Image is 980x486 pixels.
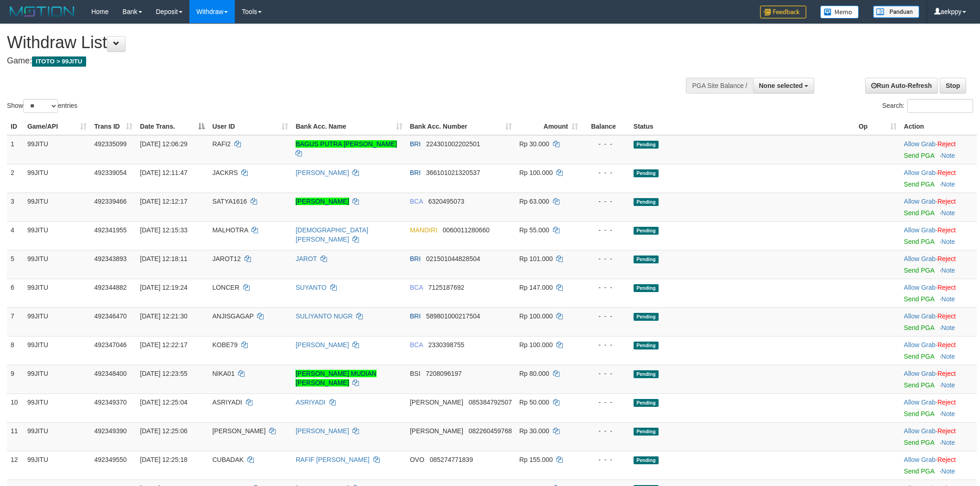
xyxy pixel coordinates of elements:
span: Rp 100.000 [519,312,553,320]
span: · [904,169,937,176]
a: Reject [937,140,956,148]
span: [DATE] 12:25:04 [140,399,187,406]
a: Reject [937,255,956,262]
span: Pending [634,428,659,436]
a: Reject [937,312,956,320]
td: 4 [7,221,24,250]
span: ASRIYADI [212,399,242,406]
span: · [904,140,937,148]
span: · [904,255,937,262]
th: Amount: activate to sort column ascending [515,118,582,135]
td: · [900,135,977,164]
td: 99JITU [24,250,91,279]
span: Copy 224301002202501 to clipboard [426,140,480,148]
span: Rp 30.000 [519,427,549,435]
td: 99JITU [24,365,91,393]
td: 10 [7,393,24,422]
td: · [900,451,977,480]
span: [DATE] 12:15:33 [140,226,187,234]
span: · [904,284,937,291]
span: BCA [410,198,423,205]
span: [PERSON_NAME] [212,427,265,435]
div: - - - [585,369,626,378]
div: - - - [585,197,626,206]
a: Stop [940,78,966,93]
span: None selected [759,82,803,89]
div: - - - [585,340,626,349]
div: - - - [585,139,626,149]
span: Rp 100.000 [519,341,553,349]
span: BCA [410,284,423,291]
span: Pending [634,370,659,378]
a: Reject [937,456,956,463]
a: ASRIYADI [295,399,325,406]
img: MOTION_logo.png [7,5,77,19]
span: [DATE] 12:19:24 [140,284,187,291]
a: Reject [937,370,956,377]
span: BRI [410,140,421,148]
td: 8 [7,336,24,365]
span: JACKRS [212,169,238,176]
td: 99JITU [24,451,91,480]
div: - - - [585,312,626,321]
span: BRI [410,255,421,262]
a: RAFIF [PERSON_NAME] [295,456,369,463]
span: MALHOTRA [212,226,248,234]
td: · [900,336,977,365]
span: 492339054 [94,169,126,176]
span: · [904,427,937,435]
a: Send PGA [904,238,934,245]
td: 99JITU [24,135,91,164]
div: PGA Site Balance / [686,78,753,93]
span: Rp 100.000 [519,169,553,176]
td: 99JITU [24,393,91,422]
a: Send PGA [904,267,934,274]
span: · [904,370,937,377]
td: 1 [7,135,24,164]
span: BRI [410,169,421,176]
a: Run Auto-Refresh [865,78,938,93]
a: Send PGA [904,467,934,475]
span: Copy 7125187692 to clipboard [428,284,465,291]
img: panduan.png [873,6,919,18]
span: Rp 50.000 [519,399,549,406]
a: [PERSON_NAME] [295,341,349,349]
a: Note [942,267,955,274]
span: Pending [634,255,659,263]
a: Send PGA [904,181,934,188]
a: [DEMOGRAPHIC_DATA][PERSON_NAME] [295,226,368,243]
span: 492348400 [94,370,126,377]
div: - - - [585,455,626,464]
span: 492339466 [94,198,126,205]
a: JAROT [295,255,317,262]
th: Trans ID: activate to sort column ascending [90,118,136,135]
span: [DATE] 12:23:55 [140,370,187,377]
td: · [900,193,977,221]
span: [DATE] 12:25:18 [140,456,187,463]
a: Allow Grab [904,255,936,262]
a: Allow Grab [904,140,936,148]
td: · [900,365,977,393]
span: OVO [410,456,424,463]
span: Rp 147.000 [519,284,553,291]
span: 492349550 [94,456,126,463]
span: Pending [634,198,659,206]
td: 99JITU [24,164,91,193]
span: Rp 155.000 [519,456,553,463]
th: Balance [582,118,629,135]
img: Feedback.jpg [760,6,806,19]
span: Pending [634,313,659,321]
span: [PERSON_NAME] [410,399,463,406]
a: Reject [937,341,956,349]
a: Allow Grab [904,427,936,435]
span: ITOTO > 99JITU [32,56,86,67]
th: Game/API: activate to sort column ascending [24,118,91,135]
span: Copy 082260459768 to clipboard [469,427,512,435]
div: - - - [585,398,626,407]
span: Copy 366101021320537 to clipboard [426,169,480,176]
h1: Withdraw List [7,33,644,52]
a: Reject [937,169,956,176]
span: 492335099 [94,140,126,148]
span: SATYA1616 [212,198,247,205]
span: [DATE] 12:11:47 [140,169,187,176]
